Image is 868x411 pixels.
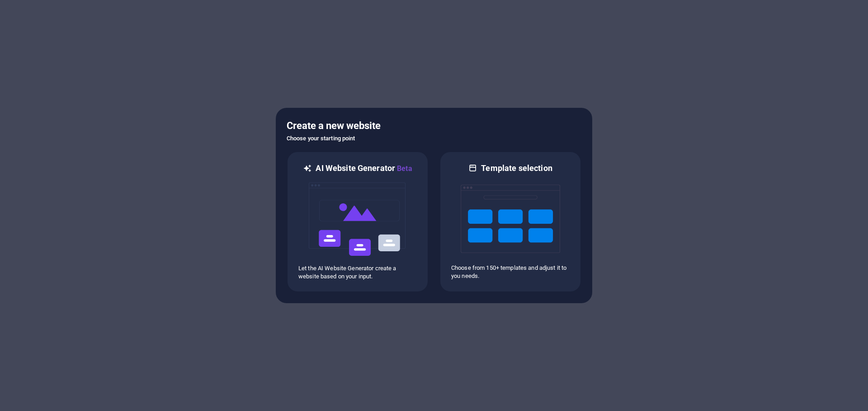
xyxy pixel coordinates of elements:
[287,133,581,144] h6: Choose your starting point
[287,151,429,292] div: AI Website GeneratorBetaaiLet the AI Website Generator create a website based on your input.
[316,163,412,174] h6: AI Website Generator
[298,264,417,281] p: Let the AI Website Generator create a website based on your input.
[287,119,581,133] h5: Create a new website
[395,164,412,173] span: Beta
[439,151,581,292] div: Template selectionChoose from 150+ templates and adjust it to you needs.
[308,174,407,264] img: ai
[481,163,552,174] h6: Template selection
[451,264,570,280] p: Choose from 150+ templates and adjust it to you needs.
